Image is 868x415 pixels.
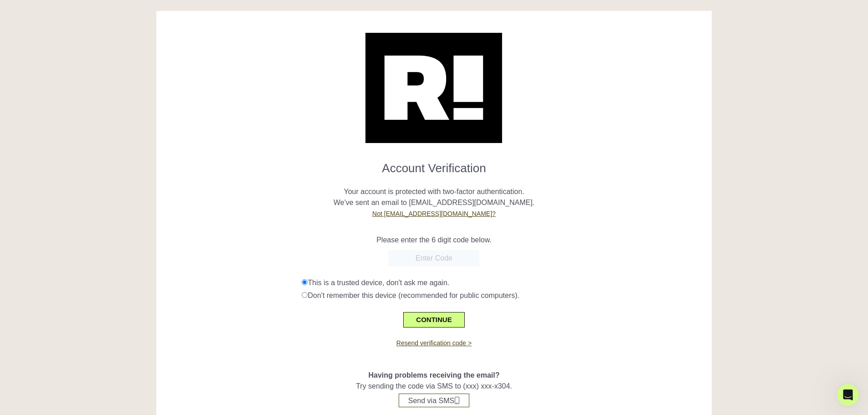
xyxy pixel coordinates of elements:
[399,394,469,407] button: Send via SMS
[388,250,479,266] input: Enter Code
[163,235,705,246] p: Please enter the 6 digit code below.
[163,348,705,407] div: Try sending the code via SMS to (xxx) xxx-x304.
[396,339,472,347] a: Resend verification code >
[368,371,499,379] span: Having problems receiving the email?
[163,175,705,219] p: Your account is protected with two-factor authentication. We've sent an email to [EMAIL_ADDRESS][...
[372,210,496,217] a: Not [EMAIL_ADDRESS][DOMAIN_NAME]?
[403,312,464,328] button: CONTINUE
[365,33,502,143] img: Retention.com
[163,154,705,175] h1: Account Verification
[302,277,705,288] div: This is a trusted device, don't ask me again.
[302,290,705,301] div: Don't remember this device (recommended for public computers).
[837,384,859,406] iframe: Intercom live chat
